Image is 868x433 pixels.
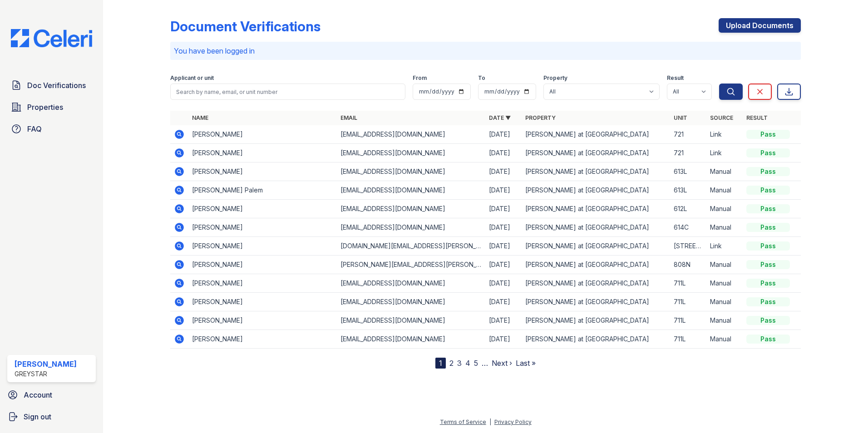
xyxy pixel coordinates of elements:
[522,218,670,237] td: [PERSON_NAME] at [GEOGRAPHIC_DATA]
[670,181,706,200] td: 613L
[525,114,556,121] a: Property
[746,335,790,344] div: Pass
[706,181,743,200] td: Manual
[522,125,670,144] td: [PERSON_NAME] at [GEOGRAPHIC_DATA]
[188,181,337,200] td: [PERSON_NAME] Palem
[482,358,488,369] span: …
[522,237,670,256] td: [PERSON_NAME] at [GEOGRAPHIC_DATA]
[706,218,743,237] td: Manual
[4,29,99,47] img: CE_Logo_Blue-a8612792a0a2168367f1c8372b55b34899dd931a85d93a1a3d3e32e68fde9ad4.png
[188,311,337,330] td: [PERSON_NAME]
[465,359,470,368] a: 4
[188,293,337,311] td: [PERSON_NAME]
[449,359,454,368] a: 2
[706,256,743,274] td: Manual
[706,237,743,256] td: Link
[485,293,522,311] td: [DATE]
[485,125,522,144] td: [DATE]
[485,330,522,349] td: [DATE]
[170,74,214,82] label: Applicant or unit
[478,74,485,82] label: To
[4,408,99,426] a: Sign out
[188,162,337,181] td: [PERSON_NAME]
[485,218,522,237] td: [DATE]
[492,359,512,368] a: Next ›
[485,311,522,330] td: [DATE]
[188,144,337,162] td: [PERSON_NAME]
[706,162,743,181] td: Manual
[7,76,96,94] a: Doc Verifications
[516,359,536,368] a: Last »
[489,418,491,425] div: |
[670,200,706,218] td: 612L
[337,200,485,218] td: [EMAIL_ADDRESS][DOMAIN_NAME]
[337,125,485,144] td: [EMAIL_ADDRESS][DOMAIN_NAME]
[746,297,790,306] div: Pass
[522,144,670,162] td: [PERSON_NAME] at [GEOGRAPHIC_DATA]
[710,114,733,121] a: Source
[337,237,485,256] td: [DOMAIN_NAME][EMAIL_ADDRESS][PERSON_NAME][DOMAIN_NAME]
[670,293,706,311] td: 711L
[188,237,337,256] td: [PERSON_NAME]
[667,74,684,82] label: Result
[337,181,485,200] td: [EMAIL_ADDRESS][DOMAIN_NAME]
[485,181,522,200] td: [DATE]
[27,80,86,91] span: Doc Verifications
[522,256,670,274] td: [PERSON_NAME] at [GEOGRAPHIC_DATA]
[188,256,337,274] td: [PERSON_NAME]
[188,274,337,293] td: [PERSON_NAME]
[337,144,485,162] td: [EMAIL_ADDRESS][DOMAIN_NAME]
[337,162,485,181] td: [EMAIL_ADDRESS][DOMAIN_NAME]
[670,330,706,349] td: 711L
[440,418,486,425] a: Terms of Service
[670,218,706,237] td: 614C
[670,162,706,181] td: 613L
[522,311,670,330] td: [PERSON_NAME] at [GEOGRAPHIC_DATA]
[522,181,670,200] td: [PERSON_NAME] at [GEOGRAPHIC_DATA]
[746,316,790,325] div: Pass
[746,186,790,195] div: Pass
[670,237,706,256] td: [STREET_ADDRESS][PERSON_NAME][PERSON_NAME]
[15,369,77,379] div: Greystar
[170,84,405,100] input: Search by name, email, or unit number
[522,330,670,349] td: [PERSON_NAME] at [GEOGRAPHIC_DATA]
[27,123,42,134] span: FAQ
[337,256,485,274] td: [PERSON_NAME][EMAIL_ADDRESS][PERSON_NAME][DOMAIN_NAME]
[24,389,52,400] span: Account
[192,114,208,121] a: Name
[337,218,485,237] td: [EMAIL_ADDRESS][DOMAIN_NAME]
[706,125,743,144] td: Link
[188,200,337,218] td: [PERSON_NAME]
[337,330,485,349] td: [EMAIL_ADDRESS][DOMAIN_NAME]
[706,330,743,349] td: Manual
[719,18,801,33] a: Upload Documents
[746,260,790,269] div: Pass
[522,293,670,311] td: [PERSON_NAME] at [GEOGRAPHIC_DATA]
[746,167,790,176] div: Pass
[485,237,522,256] td: [DATE]
[489,114,511,121] a: Date ▼
[7,120,96,138] a: FAQ
[7,98,96,116] a: Properties
[706,293,743,311] td: Manual
[706,274,743,293] td: Manual
[670,274,706,293] td: 711L
[485,256,522,274] td: [DATE]
[337,293,485,311] td: [EMAIL_ADDRESS][DOMAIN_NAME]
[337,274,485,293] td: [EMAIL_ADDRESS][DOMAIN_NAME]
[706,144,743,162] td: Link
[522,274,670,293] td: [PERSON_NAME] at [GEOGRAPHIC_DATA]
[485,274,522,293] td: [DATE]
[670,125,706,144] td: 721
[24,411,51,422] span: Sign out
[746,130,790,139] div: Pass
[174,45,797,56] p: You have been logged in
[188,125,337,144] td: [PERSON_NAME]
[522,162,670,181] td: [PERSON_NAME] at [GEOGRAPHIC_DATA]
[670,144,706,162] td: 721
[188,218,337,237] td: [PERSON_NAME]
[337,311,485,330] td: [EMAIL_ADDRESS][DOMAIN_NAME]
[746,241,790,251] div: Pass
[543,74,567,82] label: Property
[485,200,522,218] td: [DATE]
